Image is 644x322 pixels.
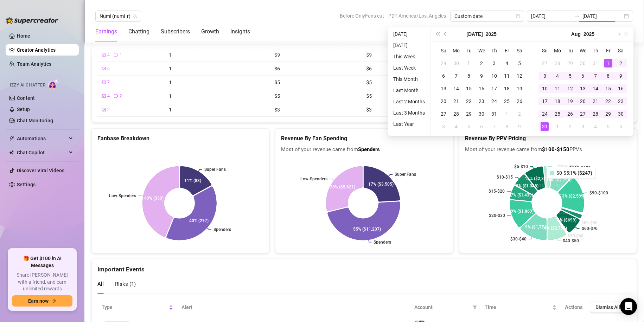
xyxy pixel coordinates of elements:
text: $30-$40 [510,237,527,241]
text: $5-$10 [514,164,528,169]
span: 7 [107,79,110,86]
span: 1 [120,52,122,58]
text: $150-$200 [557,164,579,169]
h5: Revenue By PPV Pricing [465,134,631,143]
span: Account [414,303,470,311]
span: All [97,281,104,287]
text: Low-Spenders [109,193,136,198]
span: $5 [274,92,280,99]
span: thunderbolt [9,136,15,141]
a: Setup [17,107,30,112]
text: $40-$50 [563,238,579,243]
text: $60-$70 [582,226,598,231]
text: $20-$30 [489,213,505,218]
span: 1 [169,65,172,72]
span: 1 [169,79,172,85]
span: $9 [366,51,371,58]
span: picture [102,80,106,84]
span: 1 [169,92,172,99]
div: Subscribers [161,27,190,36]
span: $3 [366,106,371,113]
h5: Fanbase Breakdown [97,134,263,143]
span: team [133,14,137,18]
span: Most of your revenue came from [281,146,447,154]
div: Important Events [97,259,631,274]
span: Share [PERSON_NAME] with a friend, and earn unlimited rewards [12,272,72,292]
a: Team Analytics [17,61,51,67]
a: Content [17,95,35,101]
span: Actions [565,304,583,310]
span: $5 [274,79,280,85]
text: $15-$20 [489,189,505,194]
text: $90-$100 [589,191,608,195]
span: $6 [366,65,371,72]
span: video-camera [114,53,118,57]
span: Chat Copilot [17,147,67,158]
div: Chatting [128,27,149,36]
span: arrow-right [51,298,56,303]
text: $80-$90 [581,220,598,225]
th: Time [480,299,561,316]
div: Insights [230,27,250,36]
a: Home [17,33,30,39]
div: Open Intercom Messenger [620,298,637,315]
span: Please tag your vault media [516,57,580,65]
text: Spenders [374,240,391,245]
span: Most of your revenue came from PPVs [465,146,631,154]
span: Type [102,303,167,311]
span: $3 [274,106,280,113]
span: Before OnlyFans cut [340,11,384,21]
span: picture [102,53,106,57]
text: $50-$60 [568,233,584,238]
input: Start date [531,12,571,20]
span: 2 [120,93,122,99]
span: Numi (numi_r) [100,11,137,21]
a: Discover Viral Videos [17,168,64,173]
span: $6 [274,65,280,72]
a: Settings [17,182,36,187]
span: 🎁 Get $100 in AI Messages [12,255,72,269]
input: End date [582,12,623,20]
span: 4 [107,93,110,99]
span: PDT America/Los_Angeles [388,11,446,21]
div: Growth [201,27,219,36]
span: $9 [274,51,280,58]
span: calendar [516,14,520,18]
span: Custom date [454,11,520,21]
span: Izzy AI Chatter [10,82,45,89]
span: 1 [169,51,172,58]
span: Automations [17,133,67,144]
img: Chat Copilot [9,150,14,155]
span: 1 [169,106,172,113]
span: swap-right [574,13,580,19]
span: filter [473,305,477,309]
span: to [574,13,580,19]
span: Dismiss All [595,304,620,310]
img: AI Chatter [48,79,59,89]
h5: Revenue By Fan Spending [281,134,447,143]
div: Earnings [95,27,117,36]
text: Low-Spenders [301,176,328,181]
span: $5 [366,79,371,85]
text: $100-$150 [569,166,591,170]
span: Risks ( 1 ) [115,281,136,287]
text: Super Fans [395,172,416,177]
span: 6 [107,65,110,72]
a: (Learn More) [533,68,563,77]
span: 4 [107,52,110,58]
span: filter [471,302,478,313]
text: $10-$15 [497,175,513,180]
th: Alert [177,299,410,316]
span: picture [102,94,106,98]
b: Spenders [358,146,380,153]
span: $5 [366,92,371,99]
text: Spenders [213,227,231,232]
span: Time [485,303,551,311]
span: picture [102,66,106,71]
button: Earn nowarrow-right [12,295,72,307]
span: 2 [107,107,110,113]
b: $100-$150 [542,146,569,153]
span: Earn now [28,298,49,304]
a: Chat Monitoring [17,118,53,123]
span: picture [102,108,106,112]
